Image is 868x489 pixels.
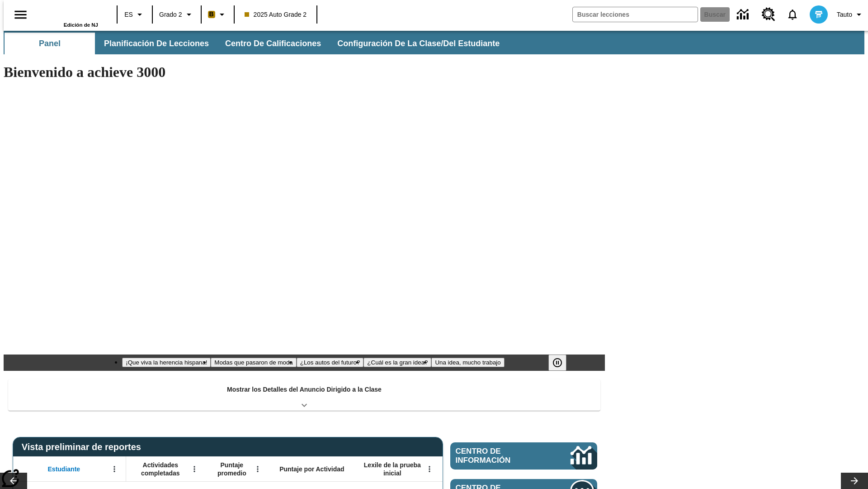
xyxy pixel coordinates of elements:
[104,38,209,49] span: Planificación de lecciones
[22,442,146,452] span: Vista preliminar de reportes
[548,355,566,371] button: Pausar
[218,33,328,54] button: Centro de calificaciones
[423,462,436,476] button: Abrir menú
[297,358,364,367] button: Diapositiva 3 ¿Los autos del futuro?
[810,5,828,24] img: avatar image
[227,385,382,394] p: Mostrar los Detalles del Anuncio Dirigido a la Clase
[64,22,98,28] span: Edición de NJ
[122,358,211,367] button: Diapositiva 1 ¡Que viva la herencia hispana!
[39,38,61,49] span: Panel
[841,473,868,489] button: Carrusel de lecciones, seguir
[431,358,504,367] button: Diapositiva 5 Una idea, mucho trabajo
[245,10,307,19] span: 2025 Auto Grade 2
[363,358,431,367] button: Diapositiva 4 ¿Cuál es la gran idea?
[833,6,868,23] button: Perfil/Configuración
[210,461,254,477] span: Puntaje promedio
[4,33,508,54] div: Subbarra de navegación
[209,9,214,20] span: B
[7,1,34,28] button: Abrir el menú lateral
[156,6,198,23] button: Grado: Grado 2, Elige un grado
[330,33,507,54] button: Configuración de la clase/del estudiante
[731,2,756,27] a: Centro de información
[837,10,852,19] span: Tauto
[251,462,264,476] button: Abrir menú
[279,465,344,473] span: Puntaje por Actividad
[456,447,540,465] span: Centro de información
[204,6,231,23] button: Boost El color de la clase es anaranjado claro. Cambiar el color de la clase.
[8,379,600,411] div: Mostrar los Detalles del Anuncio Dirigido a la Clase
[450,442,597,470] a: Centro de información
[39,4,98,22] a: Portada
[4,64,605,81] h1: Bienvenido a achieve 3000
[548,355,576,371] div: Pausar
[159,10,182,19] span: Grado 2
[108,462,121,476] button: Abrir menú
[225,38,321,49] span: Centro de calificaciones
[573,7,698,22] input: Buscar campo
[211,358,296,367] button: Diapositiva 2 Modas que pasaron de moda
[48,465,80,473] span: Estudiante
[359,461,425,477] span: Lexile de la prueba inicial
[4,31,864,54] div: Subbarra de navegación
[120,6,149,23] button: Lenguaje: ES, Selecciona un idioma
[337,38,500,49] span: Configuración de la clase/del estudiante
[188,462,201,476] button: Abrir menú
[131,461,190,477] span: Actividades completadas
[804,3,833,26] button: Escoja un nuevo avatar
[756,2,781,27] a: Centro de recursos, Se abrirá en una pestaña nueva.
[39,3,98,28] div: Portada
[5,33,95,54] button: Panel
[781,3,804,26] a: Notificaciones
[124,10,133,19] span: ES
[97,33,216,54] button: Planificación de lecciones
